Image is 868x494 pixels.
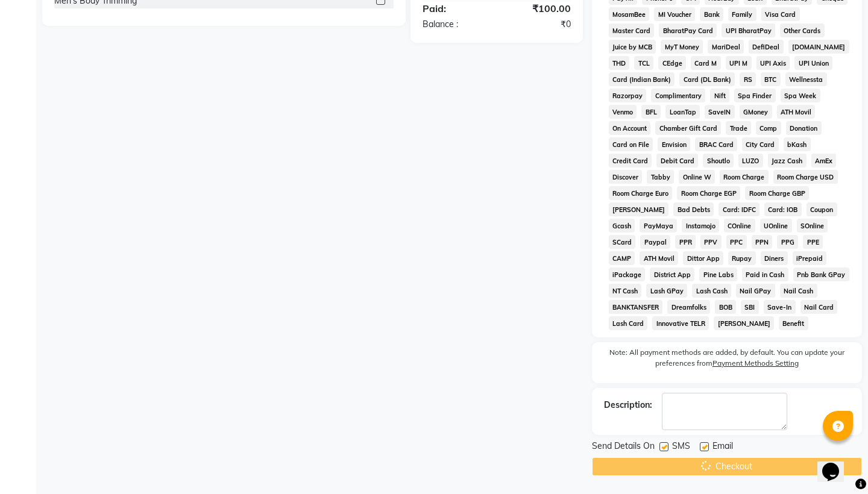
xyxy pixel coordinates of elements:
div: Balance : [414,18,497,31]
span: Visa Card [761,7,800,21]
span: DefiDeal [749,40,784,54]
span: Dittor App [683,251,723,265]
span: Chamber Gift Card [655,121,721,135]
span: PPG [777,235,798,249]
span: SaveIN [705,105,735,119]
span: UOnline [760,219,792,233]
span: Card (DL Bank) [679,72,735,86]
span: iPackage [609,267,646,281]
span: RS [740,72,756,86]
span: Family [728,7,756,21]
span: Nail Cash [780,284,817,298]
span: Pnb Bank GPay [793,267,849,281]
span: Coupon [807,202,837,216]
span: bKash [784,137,811,151]
span: Venmo [609,105,637,119]
span: Bad Debts [673,202,714,216]
span: Nail Card [800,300,838,314]
span: SMS [672,440,690,455]
span: Benefit [779,316,808,330]
span: NT Cash [609,284,642,298]
span: UPI BharatPay [722,23,775,37]
span: AmEx [811,154,837,167]
span: UPI Union [794,56,832,70]
span: CEdge [658,56,686,70]
span: MosamBee [609,7,650,21]
span: Rupay [728,251,756,265]
span: PPV [700,235,722,249]
span: SBI [741,300,759,314]
span: Room Charge EGP [677,186,740,200]
span: Paid in Cash [742,267,788,281]
span: Lash GPay [646,284,687,298]
span: Wellnessta [785,72,827,86]
span: [PERSON_NAME] [714,316,774,330]
span: LUZO [738,154,763,167]
span: Room Charge [720,170,769,184]
span: City Card [742,137,779,151]
div: Description: [604,399,652,411]
span: GMoney [740,105,772,119]
span: Card M [691,56,721,70]
span: [DOMAIN_NAME] [788,40,849,54]
span: Juice by MCB [609,40,656,54]
span: PPC [726,235,747,249]
span: THD [609,56,630,70]
span: COnline [724,219,755,233]
span: BFL [641,105,661,119]
span: PayMaya [640,219,677,233]
span: BANKTANSFER [609,300,663,314]
span: SOnline [797,219,828,233]
span: Credit Card [609,154,652,167]
span: Dreamfolks [667,300,710,314]
span: Tabby [647,170,674,184]
span: Email [712,440,733,455]
span: Bank [700,7,723,21]
span: iPrepaid [793,251,827,265]
span: LoanTap [665,105,700,119]
span: UPI Axis [756,56,790,70]
span: MyT Money [661,40,703,54]
span: Jazz Cash [768,154,807,167]
span: ATH Movil [640,251,678,265]
span: Comp [756,121,781,135]
span: Paypal [640,235,670,249]
span: TCL [634,56,653,70]
span: Card: IDFC [719,202,759,216]
span: Spa Finder [734,89,776,102]
span: ATH Movil [777,105,816,119]
span: Spa Week [781,89,820,102]
span: MariDeal [708,40,744,54]
label: Payment Methods Setting [712,358,799,369]
span: Lash Card [609,316,648,330]
span: Pine Labs [699,267,737,281]
span: Instamojo [682,219,719,233]
span: Room Charge USD [773,170,838,184]
span: Lash Cash [692,284,731,298]
span: Gcash [609,219,635,233]
span: Diners [761,251,788,265]
span: Master Card [609,23,655,37]
div: ₹100.00 [497,1,580,16]
span: BOB [715,300,736,314]
span: Trade [726,121,751,135]
span: Other Cards [780,23,825,37]
span: SCard [609,235,636,249]
span: Debit Card [656,154,698,167]
span: Nift [710,89,729,102]
span: Room Charge GBP [745,186,809,200]
span: BTC [761,72,781,86]
span: Shoutlo [703,154,734,167]
span: Save-In [764,300,796,314]
span: UPI M [726,56,752,70]
span: Discover [609,170,643,184]
span: PPR [675,235,696,249]
span: Razorpay [609,89,647,102]
span: Nail GPay [736,284,775,298]
span: CAMP [609,251,635,265]
span: PPN [752,235,773,249]
div: ₹0 [497,18,580,31]
span: Complimentary [651,89,705,102]
span: Card on File [609,137,653,151]
span: Room Charge Euro [609,186,673,200]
